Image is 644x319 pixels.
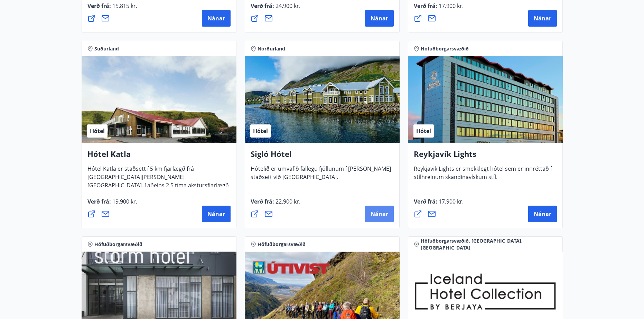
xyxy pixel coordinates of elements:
[414,198,464,211] span: Verð frá :
[258,241,306,248] span: Höfuðborgarsvæðið
[90,127,105,135] span: Hótel
[202,10,231,27] button: Nánar
[251,2,300,15] span: Verð frá :
[274,2,300,10] span: 24.900 kr.
[251,165,391,186] span: Hótelið er umvafið fallegu fjöllunum í [PERSON_NAME] staðsett við [GEOGRAPHIC_DATA].
[437,2,464,10] span: 17.900 kr.
[87,2,137,15] span: Verð frá :
[111,2,137,10] span: 15.815 kr.
[371,210,388,218] span: Nánar
[421,237,557,251] span: Höfuðborgarsvæðið, [GEOGRAPHIC_DATA], [GEOGRAPHIC_DATA]
[534,15,551,22] span: Nánar
[416,127,431,135] span: Hótel
[87,149,231,165] h4: Hótel Katla
[365,206,394,222] button: Nánar
[87,198,137,211] span: Verð frá :
[207,15,225,22] span: Nánar
[534,210,551,218] span: Nánar
[414,2,464,15] span: Verð frá :
[371,15,388,22] span: Nánar
[207,210,225,218] span: Nánar
[251,198,300,211] span: Verð frá :
[528,206,557,222] button: Nánar
[202,206,231,222] button: Nánar
[253,127,268,135] span: Hótel
[437,198,464,205] span: 17.900 kr.
[94,45,119,52] span: Suðurland
[421,45,469,52] span: Höfuðborgarsvæðið
[365,10,394,27] button: Nánar
[274,198,300,205] span: 22.900 kr.
[87,165,229,203] span: Hótel Katla er staðsett í 5 km fjarlægð frá [GEOGRAPHIC_DATA][PERSON_NAME][GEOGRAPHIC_DATA], í að...
[414,149,557,165] h4: Reykjavík Lights
[528,10,557,27] button: Nánar
[111,198,137,205] span: 19.900 kr.
[94,241,142,248] span: Höfuðborgarsvæðið
[414,165,552,186] span: Reykjavik Lights er smekklegt hótel sem er innréttað í stílhreinum skandinavískum stíl.
[258,45,285,52] span: Norðurland
[251,149,394,165] h4: Sigló Hótel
